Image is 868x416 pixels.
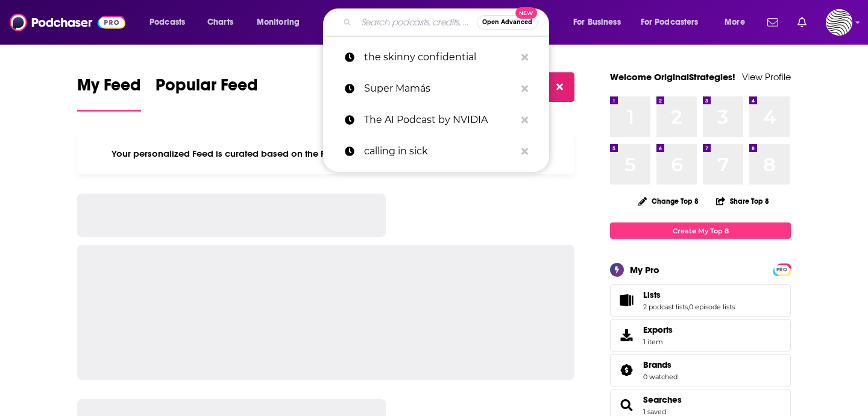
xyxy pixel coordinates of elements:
[716,13,760,32] button: open menu
[10,11,125,34] img: Podchaser - Follow, Share and Rate Podcasts
[323,42,549,73] a: the skinny confidential
[793,12,811,33] a: Show notifications dropdown
[826,9,852,36] img: User Profile
[610,319,791,351] a: Exports
[610,222,791,239] a: Create My Top 8
[826,9,852,36] span: Logged in as OriginalStrategies
[633,13,716,32] button: open menu
[614,362,638,379] a: Brands
[257,14,300,31] span: Monitoring
[323,104,549,136] a: The AI Podcast by NVIDIA
[643,289,661,300] span: Lists
[742,71,791,83] a: View Profile
[207,14,233,31] span: Charts
[77,75,141,102] span: My Feed
[364,42,515,73] p: the skinny confidential
[477,15,538,30] button: Open AdvancedNew
[725,14,745,31] span: More
[323,136,549,167] a: calling in sick
[688,303,689,311] span: ,
[77,133,574,174] div: Your personalized Feed is curated based on the Podcasts, Creators, Users, and Lists that you Follow.
[775,265,789,274] a: PRO
[200,13,241,32] a: Charts
[610,284,791,317] span: Lists
[643,359,678,370] a: Brands
[482,19,532,25] span: Open Advanced
[364,73,515,104] p: Super Mamás
[614,327,638,344] span: Exports
[643,324,673,335] span: Exports
[643,394,682,405] a: Searches
[364,136,515,167] p: calling in sick
[643,303,688,311] a: 2 podcast lists
[356,13,477,32] input: Search podcasts, credits, & more...
[643,289,735,300] a: Lists
[643,408,666,416] a: 1 saved
[643,373,678,381] a: 0 watched
[515,7,537,19] span: New
[689,303,735,311] a: 0 episode lists
[141,13,201,32] button: open menu
[565,13,636,32] button: open menu
[715,189,770,213] button: Share Top 8
[610,71,735,83] a: Welcome OriginalStrategies!
[614,397,638,414] a: Searches
[641,14,699,31] span: For Podcasters
[335,8,561,36] div: Search podcasts, credits, & more...
[775,265,789,274] span: PRO
[643,338,673,346] span: 1 item
[631,194,706,209] button: Change Top 8
[610,354,791,386] span: Brands
[77,75,141,112] a: My Feed
[630,264,659,276] div: My Pro
[364,104,515,136] p: The AI Podcast by NVIDIA
[149,14,185,31] span: Podcasts
[323,73,549,104] a: Super Mamás
[614,292,638,309] a: Lists
[643,359,671,370] span: Brands
[248,13,315,32] button: open menu
[156,75,258,112] a: Popular Feed
[763,12,783,33] a: Show notifications dropdown
[826,9,852,36] button: Show profile menu
[156,75,258,102] span: Popular Feed
[573,14,621,31] span: For Business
